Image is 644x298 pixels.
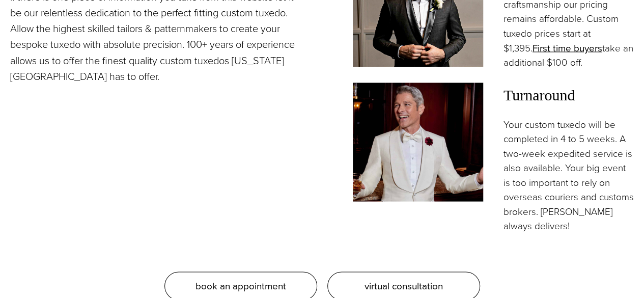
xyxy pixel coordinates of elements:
img: Model in white custom tailored tuxedo jacket with wide white shawl lapel, white shirt and bowtie.... [353,83,483,201]
span: book an appointment [195,278,286,293]
a: First time buyers [533,41,602,55]
p: Your custom tuxedo will be completed in 4 to 5 weeks. A two-week expedited service is also availa... [503,117,634,233]
span: Chat [22,7,43,16]
span: Turnaround [503,83,634,107]
span: virtual consultation [365,278,443,293]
